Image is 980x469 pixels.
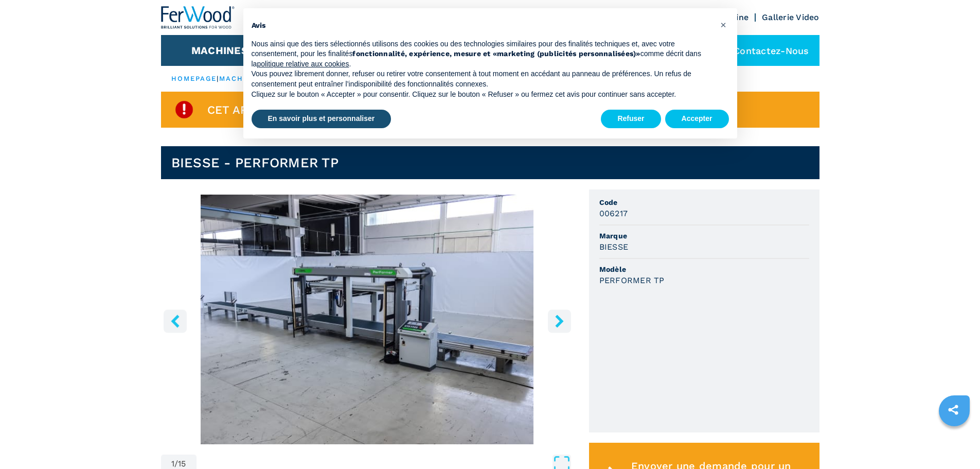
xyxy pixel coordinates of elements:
span: 15 [178,460,186,468]
button: left-button [164,309,187,333]
img: Cadreuses Et Volucadreuses BIESSE PERFORMER TP [161,195,574,444]
button: Accepter [665,110,729,128]
p: Nous ainsi que des tiers sélectionnés utilisons des cookies ou des technologies similaires pour d... [252,39,712,70]
button: En savoir plus et personnaliser [252,110,391,128]
span: | [217,75,219,82]
span: / [174,460,178,468]
div: Contactez-nous [708,35,819,66]
h3: 006217 [599,207,628,219]
span: Cet article est déjà vendu [207,104,383,116]
span: × [720,19,726,31]
p: Cliquez sur le bouton « Accepter » pour consentir. Cliquez sur le bouton « Refuser » ou fermez ce... [252,90,712,100]
div: Go to Slide 1 [161,195,574,444]
a: sharethis [940,397,966,423]
button: right-button [548,309,571,333]
h3: BIESSE [599,241,629,253]
img: Ferwood [161,6,235,29]
a: HOMEPAGE [171,75,217,82]
a: politique relative aux cookies [257,60,349,68]
span: Marque [599,231,809,241]
h3: PERFORMER TP [599,274,665,286]
h1: BIESSE - PERFORMER TP [171,154,338,171]
strong: fonctionnalité, expérience, mesure et «marketing (publicités personnalisées)» [352,49,640,58]
img: SoldProduct [174,99,194,120]
span: Modèle [599,264,809,274]
span: Code [599,197,809,207]
a: Gallerie Video [762,12,819,22]
h2: Avis [252,21,712,31]
span: 1 [171,460,174,468]
p: Vous pouvez librement donner, refuser ou retirer votre consentement à tout moment en accédant au ... [252,69,712,89]
button: Machines [191,44,248,57]
a: machines [219,75,263,82]
button: Refuser [601,110,661,128]
button: Fermer cet avis [716,16,732,33]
